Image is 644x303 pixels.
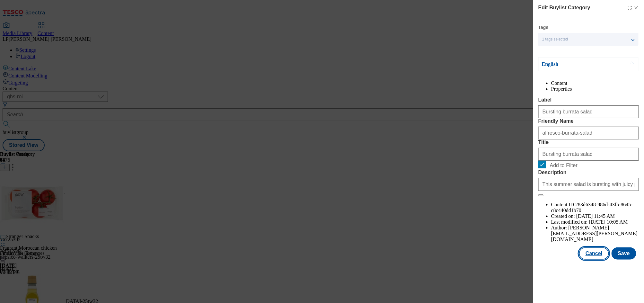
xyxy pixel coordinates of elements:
[538,139,639,145] label: Title
[538,97,639,103] label: Label
[612,247,636,260] button: Save
[551,219,639,225] li: Last modified on:
[551,202,633,213] span: 283d6348-986d-43f5-8645-c8c440dd1b70
[542,61,609,67] p: English
[538,118,639,124] label: Friendly Name
[538,127,639,139] input: Enter Friendly Name
[579,247,609,260] button: Cancel
[551,202,639,213] li: Content ID
[542,37,568,42] span: 1 tags selected
[551,213,639,219] li: Created on:
[551,86,639,92] li: Properties
[576,213,615,219] span: [DATE] 11:45 AM
[551,225,639,242] li: Author:
[538,105,639,118] input: Enter Label
[538,33,639,46] button: 1 tags selected
[538,26,549,29] label: Tags
[538,178,639,191] input: Enter Description
[551,225,638,242] span: [PERSON_NAME][EMAIL_ADDRESS][PERSON_NAME][DOMAIN_NAME]
[550,163,578,168] span: Add to Filter
[551,80,639,86] li: Content
[538,170,639,175] label: Description
[538,4,590,12] h4: Edit Buylist Category
[589,219,628,225] span: [DATE] 10:05 AM
[538,148,639,161] input: Enter Title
